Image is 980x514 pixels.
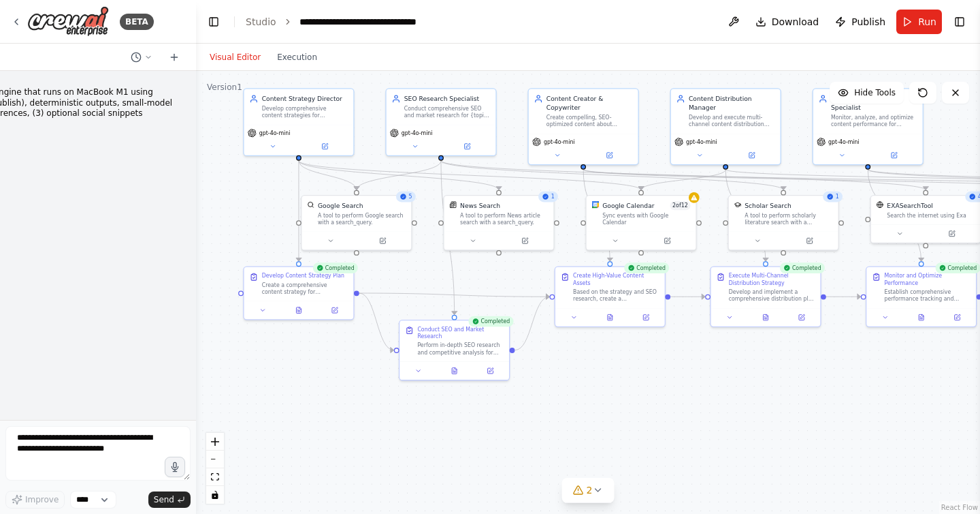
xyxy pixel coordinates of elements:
button: Open in side panel [869,150,919,161]
button: Switch to previous chat [125,49,158,65]
div: Develop and implement a comprehensive distribution plan to maximize the reach and impact of the c... [729,288,815,303]
div: Based on the strategy and SEO research, create a comprehensive content package around {topic} for... [573,288,659,303]
div: Scholar Search [745,201,791,210]
button: Hide Tools [830,82,904,104]
button: View output [280,305,317,316]
button: Publish [830,10,891,34]
div: EXASearchTool [887,201,933,210]
div: Version 1 [207,82,242,93]
span: 2 [587,483,593,497]
span: gpt-4o-mini [544,138,575,145]
button: Open in side panel [475,365,506,376]
img: SerplyScholarSearchTool [734,201,741,208]
div: CompletedCreate High-Value Content AssetsBased on the strategy and SEO research, create a compreh... [555,267,666,328]
div: CompletedExecute Multi-Channel Distribution StrategyDevelop and implement a comprehensive distrib... [710,267,821,328]
a: Studio [246,16,276,27]
span: Improve [25,494,59,505]
g: Edge from 782dd332-5b7f-426d-9fa4-c9a066d8b49e to 7a9b6543-73a3-468f-a128-2756ac414c43 [864,170,926,262]
span: Number of enabled actions [670,201,690,210]
button: View output [902,312,940,323]
div: A tool to perform News article search with a search_query. [460,212,548,226]
div: Develop Content Strategy Plan [262,273,344,279]
button: View output [591,312,629,323]
button: Open in side panel [299,141,350,152]
button: fit view [206,468,224,486]
div: Monitor and Optimize Performance [884,273,970,287]
g: Edge from 72358a73-c881-4c9b-a7ba-95b31102f2ae to 8827af50-42d8-4495-9eeb-3322cf0eee4e [514,292,549,354]
div: React Flow controls [206,433,224,504]
div: 1SerplyScholarSearchToolScholar SearchA tool to perform scholarly literature search with a search... [728,195,838,251]
g: Edge from 05bff98d-6d9b-48a0-8687-0899b3173a7d to 72358a73-c881-4c9b-a7ba-95b31102f2ae [359,288,394,354]
span: Publish [851,15,885,29]
button: Open in side panel [584,150,634,161]
img: EXASearchTool [877,201,883,208]
span: Hide Tools [854,87,896,98]
g: Edge from 5102b5d1-b76e-4f65-89a8-857f6cc40889 to 8b7f4f38-e7cc-49fa-8e5c-7c20ef505a87 [637,170,730,190]
button: Open in side panel [500,235,550,246]
div: Content Creator & CopywriterCreate compelling, SEO-optimized content about {topic} that resonates... [527,88,638,165]
div: Create a comprehensive content strategy for {business_type} targeting {target_audience} around th... [262,282,348,296]
button: Show right sidebar [950,12,969,31]
button: Open in side panel [642,235,692,246]
button: 2 [562,478,615,503]
span: gpt-4o-mini [828,138,860,145]
div: Performance Analytics Specialist [831,94,917,112]
div: SEO Research Specialist [404,94,491,103]
button: Open in side panel [319,305,350,316]
g: Edge from 9786bb7b-4bb5-47ff-abc4-fbda63e79ad5 to 05bff98d-6d9b-48a0-8687-0899b3173a7d [294,161,303,262]
div: A tool to perform scholarly literature search with a search_query. [745,212,832,226]
button: Execution [269,49,325,65]
nav: breadcrumb [246,15,416,29]
button: Open in side panel [786,312,817,323]
span: gpt-4o-mini [259,130,291,136]
div: Conduct comprehensive SEO and market research for {topic} targeting {target_audience}, identifyin... [404,105,491,119]
span: 1 [836,193,839,200]
button: Download [750,10,825,34]
div: Sync events with Google Calendar [602,212,690,226]
div: CompletedDevelop Content Strategy PlanCreate a comprehensive content strategy for {business_type}... [243,267,354,320]
div: A tool to perform Google search with a search_query. [318,212,406,226]
g: Edge from 8827af50-42d8-4495-9eeb-3322cf0eee4e to 4530a732-eee3-413e-8d0e-581437b56fe7 [670,292,705,301]
div: Monitor, analyze, and optimize content performance for {business_type} businesses using open sour... [831,114,917,128]
div: Content Strategy Director [262,94,348,103]
button: Open in side panel [357,235,408,246]
button: Improve [5,491,65,509]
button: View output [747,312,784,323]
span: Send [154,494,174,505]
img: Logo [27,6,109,37]
div: 1SerplyNewsSearchToolNews SearchA tool to perform News article search with a search_query. [443,195,554,251]
a: React Flow attribution [941,504,978,511]
button: Open in side panel [726,150,777,161]
span: gpt-4o-mini [402,130,433,136]
span: 1 [551,193,555,200]
span: Download [772,15,819,29]
div: Content Distribution ManagerDevelop and execute multi-channel content distribution strategies for... [670,88,781,165]
div: Create High-Value Content Assets [573,273,659,287]
button: Start a new chat [163,49,185,65]
div: CompletedConduct SEO and Market ResearchPerform in-depth SEO research and competitive analysis fo... [399,320,510,381]
button: Visual Editor [201,49,269,65]
div: Completed [313,262,358,273]
div: Google Search [318,201,363,210]
div: Completed [935,262,980,273]
img: Google Calendar [592,201,599,208]
span: Run [918,15,936,29]
g: Edge from 9786bb7b-4bb5-47ff-abc4-fbda63e79ad5 to 996abf84-f50b-425c-8530-fa2843057dd0 [294,161,361,190]
div: Perform in-depth SEO research and competitive analysis for {topic} targeting {target_audience}. I... [417,342,504,357]
button: Open in side panel [784,235,834,246]
div: News Search [460,201,500,210]
button: View output [436,365,473,376]
div: Develop comprehensive content strategies for {business_type} businesses, focusing on {target_audi... [262,105,348,119]
div: Content Creator & Copywriter [546,94,633,112]
div: SEO Research SpecialistConduct comprehensive SEO and market research for {topic} targeting {targe... [385,88,496,156]
div: CompletedMonitor and Optimize PerformanceEstablish comprehensive performance tracking and optimiz... [866,267,977,328]
div: Google CalendarGoogle Calendar2of12Sync events with Google Calendar [585,195,696,251]
div: Create compelling, SEO-optimized content about {topic} that resonates with {target_audience} and ... [546,114,633,128]
button: Open in side panel [942,312,973,323]
button: Click to speak your automation idea [165,457,185,477]
button: zoom in [206,433,224,451]
div: Execute Multi-Channel Distribution Strategy [729,273,815,287]
div: Search the internet using Exa [887,212,975,219]
button: Open in side panel [631,312,661,323]
div: Content Strategy DirectorDevelop comprehensive content strategies for {business_type} businesses,... [243,88,354,156]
